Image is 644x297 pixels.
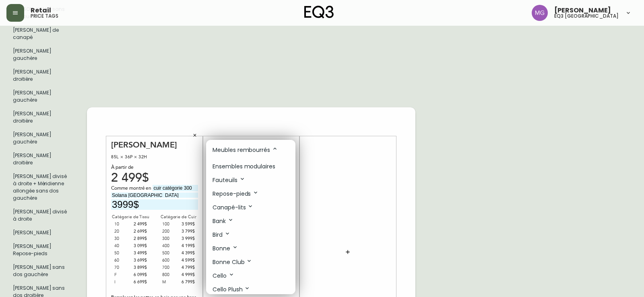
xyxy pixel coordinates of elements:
p: Bird [213,230,231,239]
p: Bank [213,217,234,225]
p: Ensembles modulaires [213,162,275,171]
p: Cello Plush [213,285,250,294]
p: Bonne Club [213,258,252,266]
p: Meubles rembourrés [213,145,278,154]
p: Canapé-lits [213,203,254,212]
p: Repose-pieds [213,189,259,198]
p: Bonne [213,244,238,253]
p: Fauteuils [213,176,246,184]
p: Cello [213,271,235,280]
